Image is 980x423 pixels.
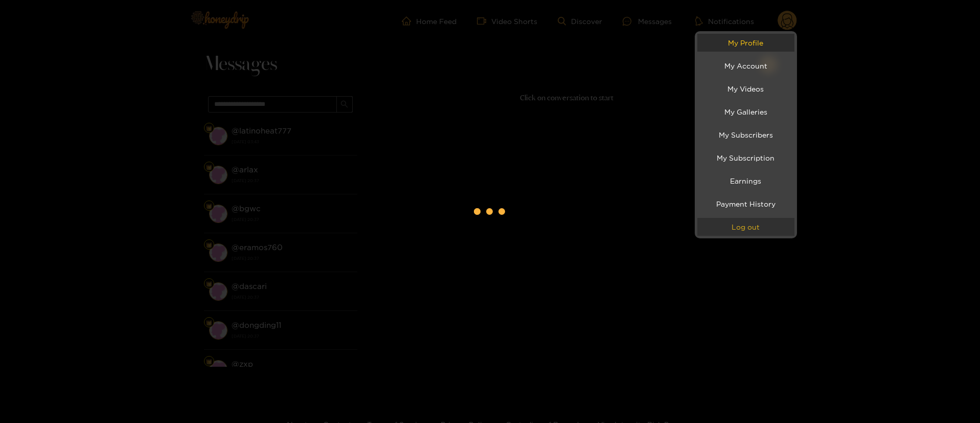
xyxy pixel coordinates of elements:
a: My Account [697,57,794,75]
a: My Subscribers [697,126,794,144]
a: My Profile [697,34,794,52]
a: My Videos [697,80,794,98]
button: Log out [697,218,794,236]
a: My Galleries [697,103,794,121]
a: Payment History [697,195,794,213]
a: Earnings [697,172,794,190]
a: My Subscription [697,149,794,167]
